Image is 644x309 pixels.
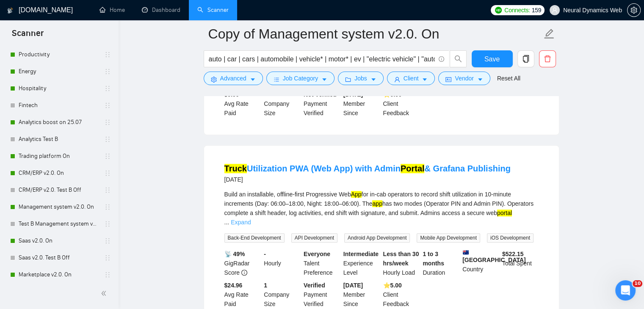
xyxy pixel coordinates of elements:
a: Fintech [19,97,99,114]
b: Verified [304,282,325,289]
button: idcardVendorcaret-down [438,72,490,85]
button: setting [627,3,641,17]
b: [DATE] [343,282,363,289]
span: holder [104,254,111,261]
span: holder [104,85,111,92]
input: Scanner name... [208,23,542,44]
a: Test B Management system v2.0. Off [19,215,99,232]
div: Member Since [342,281,381,309]
mark: app [372,200,382,207]
button: folderJobscaret-down [338,72,384,85]
button: search [450,50,467,67]
a: Energy [19,63,99,80]
b: $24.96 [224,282,243,289]
span: user [394,76,400,83]
span: holder [104,102,111,109]
span: bars [274,76,279,83]
span: holder [104,221,111,227]
div: Duration [421,249,461,277]
span: caret-down [422,76,428,83]
span: Advanced [220,74,246,83]
span: holder [104,136,111,143]
div: Member Since [342,90,381,118]
input: Search Freelance Jobs... [209,54,435,64]
a: Productivity [19,46,99,63]
span: copy [518,55,534,63]
a: Analytics boost on 25.07 [19,114,99,131]
div: Country [461,249,500,277]
mark: Portal [401,164,425,173]
button: barsJob Categorycaret-down [266,72,334,85]
b: $ 522.15 [502,251,524,257]
button: settingAdvancedcaret-down [204,72,263,85]
span: holder [104,51,111,58]
div: [DATE] [224,174,511,185]
a: Hospitality [19,80,99,97]
span: Client [404,74,419,83]
div: Client Feedback [381,90,421,118]
span: double-left [101,289,109,298]
div: Hourly [262,249,302,277]
b: 📡 49% [224,251,245,257]
div: Experience Level [342,249,381,277]
mark: portal [497,210,512,216]
span: holder [104,271,111,278]
div: Hourly Load [381,249,421,277]
span: search [450,55,466,63]
span: caret-down [477,76,483,83]
span: holder [104,119,111,126]
div: Company Size [262,281,302,309]
span: Vendor [455,74,473,83]
span: Scanner [5,27,50,45]
a: Reset All [497,74,520,83]
div: Total Spent [500,249,540,277]
a: dashboardDashboard [142,6,180,14]
div: Avg Rate Paid [223,281,263,309]
span: 10 [633,280,642,287]
div: Client Feedback [381,281,421,309]
b: 1 to 3 months [423,251,444,267]
button: delete [539,50,556,67]
a: setting [627,7,641,14]
span: caret-down [370,76,376,83]
span: setting [211,76,217,83]
span: holder [104,68,111,75]
a: Saas v2.0. On [19,232,99,249]
span: edit [544,28,555,39]
span: 159 [532,6,541,15]
span: Android App Development [344,233,410,243]
div: Talent Preference [302,249,342,277]
button: Save [472,50,513,67]
span: setting [627,7,640,14]
button: copy [517,50,534,67]
span: ... [224,219,229,226]
span: iOS Development [487,233,533,243]
span: holder [104,170,111,177]
a: TruckUtilization PWA (Web App) with AdminPortal& Grafana Publishing [224,164,511,173]
a: Management system v2.0. On [19,199,99,215]
div: GigRadar Score [223,249,263,277]
iframe: Intercom live chat [615,280,636,301]
a: homeHome [100,6,125,14]
button: userClientcaret-down [387,72,435,85]
span: Save [484,54,500,64]
span: info-circle [241,270,247,276]
b: Less than 30 hrs/week [383,251,419,267]
span: idcard [445,76,451,83]
span: delete [539,55,556,63]
a: searchScanner [197,6,229,14]
b: - [264,251,266,257]
span: Jobs [354,74,367,83]
div: Avg Rate Paid [223,90,263,118]
span: caret-down [321,76,327,83]
b: [GEOGRAPHIC_DATA] [462,249,526,263]
a: Trading platform On [19,148,99,165]
b: ⭐️ 5.00 [383,282,402,289]
span: holder [104,237,111,244]
a: Expand [231,219,251,226]
div: Payment Verified [302,90,342,118]
span: Mobile App Development [417,233,480,243]
span: Job Category [283,74,318,83]
span: Connects: [504,6,530,15]
div: Payment Verified [302,281,342,309]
